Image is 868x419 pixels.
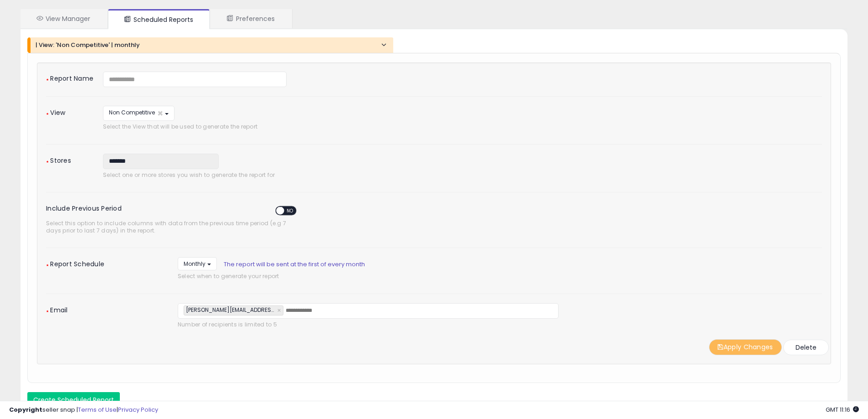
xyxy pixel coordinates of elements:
button: Create Scheduled Report [27,392,120,408]
span: The report will be sent at the first of every month [217,257,754,269]
span: ★ [46,309,49,313]
i: Scheduled Reports [124,16,131,22]
span: ★ [46,160,49,164]
label: Report Schedule [39,257,171,267]
button: Apply Changes [709,339,782,355]
button: Non Competitive × [103,106,175,121]
button: Monthly [178,257,217,270]
span: Select when to generate your report [178,273,822,279]
span: ★ [46,263,49,267]
span: × [157,109,163,118]
span: Number of recipients is limited to 5 [178,321,559,328]
span: Non Competitive [109,109,155,116]
span: NO [284,207,297,215]
label: Include Previous Period [46,202,305,217]
a: Privacy Policy [118,405,158,414]
span: ★ [46,112,49,116]
i: View Manager [36,15,43,21]
span: ★ [46,78,49,82]
strong: Copyright [9,405,42,414]
span: Select the View that will be used to generate the report [103,123,550,130]
label: Report Name [39,72,96,81]
a: Preferences [211,9,291,28]
span: Monthly [184,260,205,268]
button: Delete [783,340,829,355]
a: Scheduled Reports [108,9,210,29]
span: 2025-08-15 11:16 GMT [826,405,859,414]
a: Terms of Use [78,405,117,414]
span: Select one or more stores you wish to generate the report for [103,171,478,178]
label: Stores [39,154,96,163]
div: seller snap | | [9,406,158,414]
h4: | View: 'Non Competitive' | monthly [36,42,386,48]
a: × [277,306,283,315]
label: View [39,106,96,115]
a: View Manager [21,9,107,28]
span: [PERSON_NAME][EMAIL_ADDRESS][DOMAIN_NAME] [184,306,275,314]
span: Select this option to include columns with data from the previous time period (e.g 7 days prior t... [46,220,296,234]
label: Email [39,303,171,313]
i: User Preferences [227,15,233,21]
